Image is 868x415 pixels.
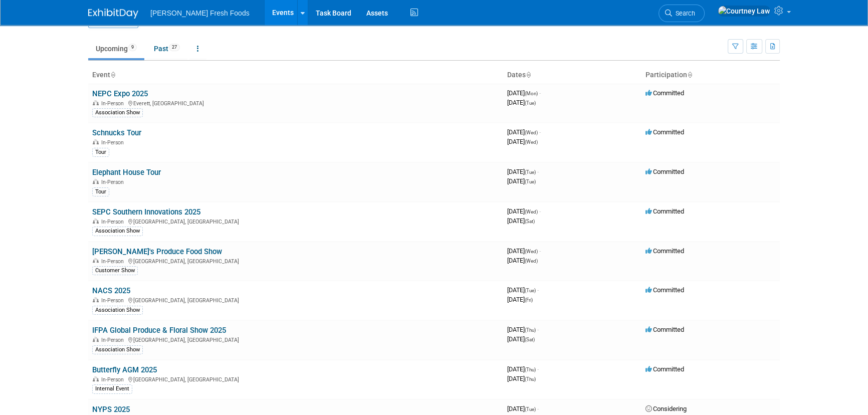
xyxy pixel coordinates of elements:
span: - [537,365,539,373]
span: [DATE] [507,168,539,175]
span: [DATE] [507,207,541,215]
span: (Wed) [525,258,538,264]
span: Considering [645,405,687,412]
span: 9 [128,44,137,51]
a: Search [659,5,705,22]
span: (Wed) [525,249,538,254]
span: Committed [645,207,684,215]
span: (Sat) [525,219,535,224]
div: Association Show [92,227,143,236]
span: - [539,89,541,97]
span: [PERSON_NAME] Fresh Foods [150,9,250,17]
a: Butterfly AGM 2025 [92,365,157,374]
a: IFPA Global Produce & Floral Show 2025 [92,326,226,335]
div: Association Show [92,306,143,315]
div: Internal Event [92,384,132,393]
span: [DATE] [507,217,535,225]
th: Event [88,67,503,84]
span: [DATE] [507,296,533,303]
div: Association Show [92,108,143,117]
span: In-Person [101,219,127,225]
a: SEPC Southern Innovations 2025 [92,207,200,217]
span: (Tue) [525,288,536,293]
span: 27 [169,44,180,51]
img: In-Person Event [93,376,99,381]
span: Committed [645,365,684,373]
a: [PERSON_NAME]'s Produce Food Show [92,247,222,256]
span: - [537,326,539,333]
span: (Thu) [525,376,536,382]
span: [DATE] [507,89,541,97]
a: Sort by Start Date [526,71,531,79]
div: Customer Show [92,266,138,275]
img: In-Person Event [93,258,99,263]
span: In-Person [101,376,127,383]
a: Upcoming9 [88,39,144,58]
div: Tour [92,187,109,196]
span: Committed [645,89,684,97]
span: - [539,128,541,136]
div: Tour [92,148,109,157]
span: Search [672,10,695,17]
img: In-Person Event [93,100,99,105]
th: Dates [503,67,641,84]
span: (Sat) [525,337,535,342]
span: [DATE] [507,99,536,106]
span: [DATE] [507,177,536,185]
div: [GEOGRAPHIC_DATA], [GEOGRAPHIC_DATA] [92,335,499,343]
img: In-Person Event [93,297,99,302]
span: [DATE] [507,326,539,333]
span: - [539,247,541,255]
span: (Tue) [525,169,536,175]
span: In-Person [101,297,127,304]
a: Schnucks Tour [92,128,141,137]
a: NYPS 2025 [92,405,130,414]
span: In-Person [101,258,127,265]
span: [DATE] [507,405,539,412]
span: [DATE] [507,128,541,136]
span: - [537,286,539,294]
div: [GEOGRAPHIC_DATA], [GEOGRAPHIC_DATA] [92,375,499,383]
span: [DATE] [507,138,538,145]
span: - [539,207,541,215]
img: Courtney Law [718,6,770,17]
th: Participation [641,67,780,84]
span: (Thu) [525,327,536,333]
span: In-Person [101,139,127,146]
img: In-Person Event [93,337,99,342]
span: (Fri) [525,297,533,303]
div: [GEOGRAPHIC_DATA], [GEOGRAPHIC_DATA] [92,296,499,304]
span: (Wed) [525,130,538,135]
a: Sort by Participation Type [687,71,692,79]
span: [DATE] [507,375,536,382]
img: In-Person Event [93,139,99,144]
div: Association Show [92,345,143,354]
span: In-Person [101,100,127,107]
span: In-Person [101,337,127,343]
span: Committed [645,326,684,333]
span: Committed [645,286,684,294]
span: (Tue) [525,406,536,412]
span: [DATE] [507,335,535,343]
span: (Thu) [525,367,536,372]
span: - [537,168,539,175]
span: In-Person [101,179,127,185]
img: In-Person Event [93,219,99,224]
span: Committed [645,168,684,175]
span: [DATE] [507,365,539,373]
img: In-Person Event [93,179,99,184]
a: Elephant House Tour [92,168,161,177]
div: Everett, [GEOGRAPHIC_DATA] [92,99,499,107]
span: (Wed) [525,139,538,145]
span: (Mon) [525,91,538,96]
a: Past27 [146,39,187,58]
span: [DATE] [507,247,541,255]
div: [GEOGRAPHIC_DATA], [GEOGRAPHIC_DATA] [92,217,499,225]
span: (Tue) [525,100,536,106]
span: [DATE] [507,286,539,294]
img: ExhibitDay [88,9,138,19]
span: - [537,405,539,412]
a: NEPC Expo 2025 [92,89,148,98]
a: NACS 2025 [92,286,130,295]
span: (Wed) [525,209,538,215]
